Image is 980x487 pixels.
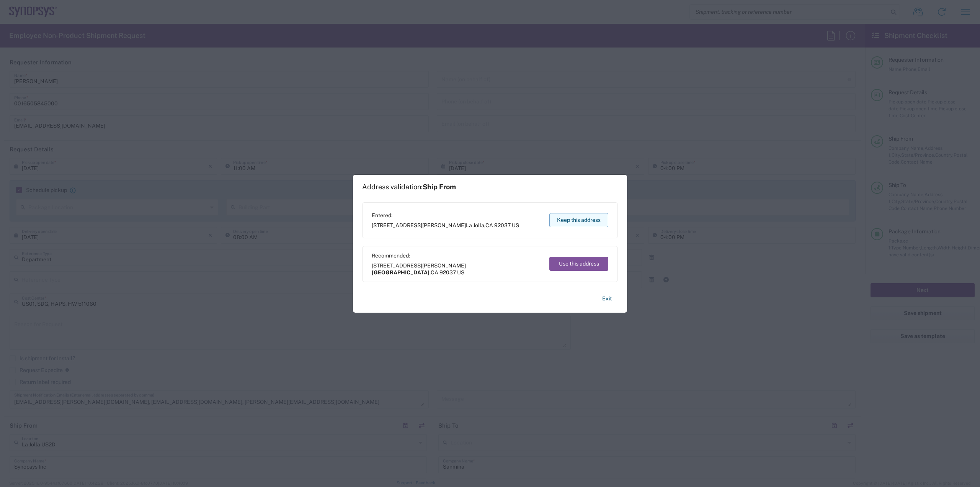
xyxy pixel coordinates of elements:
[596,292,618,305] button: Exit
[439,269,456,275] span: 92037
[423,183,456,191] span: Ship From
[457,269,464,275] span: US
[372,212,519,219] span: Entered:
[485,222,493,228] span: CA
[466,222,484,228] span: La Jolla
[431,269,438,275] span: CA
[549,257,608,271] button: Use this address
[372,262,542,276] span: [STREET_ADDRESS][PERSON_NAME] ,
[372,252,542,259] span: Recommended:
[372,269,430,275] span: [GEOGRAPHIC_DATA]
[494,222,511,228] span: 92037
[549,213,608,227] button: Keep this address
[512,222,519,228] span: US
[362,183,456,191] h1: Address validation:
[372,222,519,229] span: [STREET_ADDRESS][PERSON_NAME] ,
